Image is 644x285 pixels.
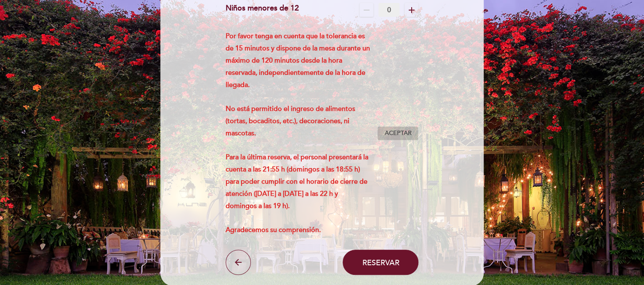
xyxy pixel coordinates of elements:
[226,250,251,275] button: arrow_back
[233,257,243,267] i: arrow_back
[362,5,372,15] i: remove
[343,250,418,275] button: Reservar
[226,3,299,17] div: Niños menores de 12
[407,5,417,15] i: add
[384,129,411,138] span: Aceptar
[226,30,378,236] div: Por favor tenga en cuenta que la tolerancia es de 15 minutos y dispone de la mesa durante un máxi...
[362,258,399,267] span: Reservar
[377,126,418,140] button: Aceptar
